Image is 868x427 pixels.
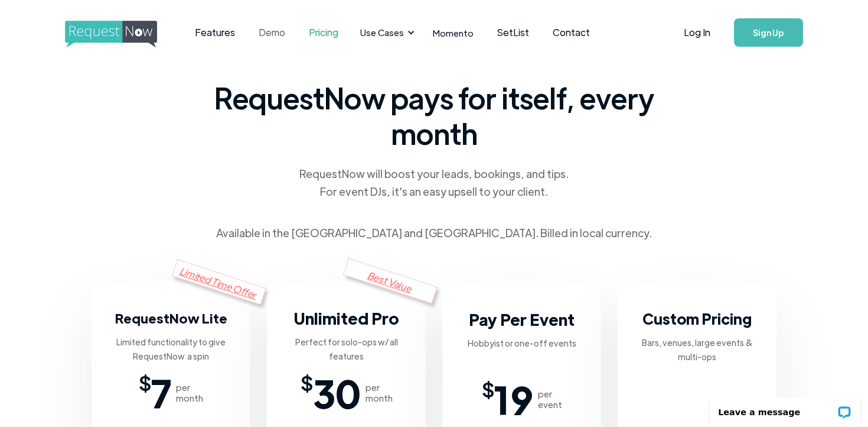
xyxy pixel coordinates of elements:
img: requestnow logo [65,21,179,48]
a: Log In [672,12,722,53]
a: Momento [421,15,485,50]
div: per event [538,389,562,410]
span: 7 [151,375,171,410]
span: 30 [313,375,361,410]
span: RequestNow pays for itself, every month [210,80,658,151]
span: $ [301,375,313,389]
div: Bars, venues, large events & multi-ops [637,335,758,364]
h3: Unlimited Pro [293,306,399,330]
div: RequestNow will boost your leads, bookings, and tips. For event DJs, it's an easy upsell to your ... [298,165,570,200]
span: $ [482,381,494,396]
a: SetList [485,14,541,51]
h3: RequestNow Lite [115,306,227,330]
div: per month [176,382,203,403]
a: Sign Up [734,18,803,47]
div: Hobbyist or one-off events [468,336,576,350]
div: Perfect for solo-ops w/ all features [286,335,407,363]
a: Pricing [297,14,350,51]
a: Features [183,14,247,51]
div: Best Value [343,258,438,303]
span: $ [139,375,151,389]
div: Limited Time Offer [172,259,266,305]
a: Contact [541,14,602,51]
a: Demo [247,14,297,51]
strong: Pay Per Event [469,309,575,329]
div: Available in the [GEOGRAPHIC_DATA] and [GEOGRAPHIC_DATA]. Billed in local currency. [216,224,652,242]
a: home [65,21,154,44]
div: Limited functionality to give RequestNow a spin [110,335,231,363]
div: Use Cases [353,14,418,51]
div: per month [366,382,393,403]
iframe: LiveChat chat widget [702,390,868,427]
div: Use Cases [360,26,404,39]
span: 19 [494,381,533,417]
strong: Custom Pricing [642,309,752,328]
